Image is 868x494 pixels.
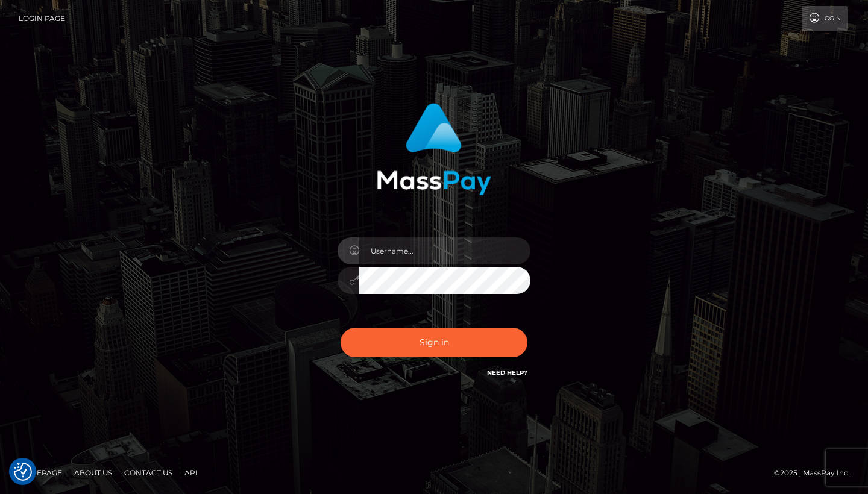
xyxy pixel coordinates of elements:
a: Login Page [19,6,65,31]
button: Consent Preferences [14,463,32,481]
a: Need Help? [487,369,527,377]
img: MassPay Login [377,103,491,195]
a: API [180,463,203,482]
button: Sign in [341,328,527,357]
input: Username... [359,237,530,264]
div: © 2025 , MassPay Inc. [774,466,859,480]
a: Contact Us [119,463,177,482]
a: Homepage [13,463,67,482]
img: Revisit consent button [14,463,32,481]
a: Login [802,6,848,31]
a: About Us [69,463,117,482]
